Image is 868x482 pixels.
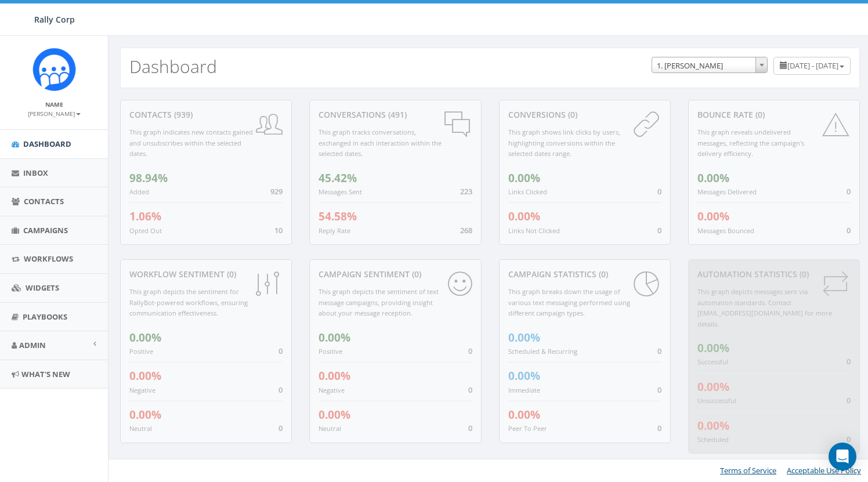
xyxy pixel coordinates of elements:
span: What's New [21,369,70,379]
span: 0 [847,186,851,197]
small: Neutral [319,424,341,433]
a: [PERSON_NAME] [28,108,81,118]
span: Workflows [24,253,73,264]
span: 0.00% [129,330,161,345]
div: conversions [508,109,661,121]
h2: Dashboard [129,57,217,76]
span: 0.00% [508,171,540,186]
span: 0 [468,346,472,356]
span: 0.00% [508,407,540,422]
span: 0 [657,423,661,433]
span: Admin [19,340,46,350]
span: Contacts [24,196,64,206]
span: 54.58% [319,209,357,224]
span: 0 [279,346,283,356]
span: (939) [172,109,193,120]
span: (0) [596,269,608,280]
div: contacts [129,109,283,121]
span: 0.00% [129,368,161,383]
small: Messages Sent [319,187,362,196]
span: 0 [847,434,851,444]
small: Positive [319,347,342,356]
span: 0.00% [319,368,350,383]
small: This graph indicates new contacts gained and unsubscribes within the selected dates. [129,128,253,158]
div: Bounce Rate [697,109,851,121]
small: Scheduled & Recurring [508,347,577,356]
div: conversations [319,109,472,121]
span: 0 [847,225,851,235]
span: 0.00% [129,407,161,422]
span: 268 [460,225,472,235]
span: 929 [270,186,283,197]
span: 0.00% [319,330,350,345]
span: 0 [468,385,472,395]
small: This graph depicts the sentiment of text message campaigns, providing insight about your message ... [319,287,439,317]
span: 0 [847,356,851,367]
span: 0.00% [697,209,729,224]
small: Successful [697,357,728,366]
span: 0.00% [508,330,540,345]
span: 0.00% [697,340,729,356]
small: Messages Bounced [697,226,754,235]
small: This graph depicts messages sent via automation standards. Contact [EMAIL_ADDRESS][DOMAIN_NAME] f... [697,287,832,328]
span: 0 [847,395,851,405]
span: [DATE] - [DATE] [787,60,838,71]
small: Peer To Peer [508,424,547,433]
small: Negative [319,386,345,394]
small: Immediate [508,386,540,394]
span: 1. James Martin [652,57,768,73]
span: (0) [410,269,421,280]
span: Rally Corp [34,14,75,25]
span: (0) [797,269,809,280]
small: [PERSON_NAME] [28,110,81,118]
span: 0.00% [697,418,729,433]
small: This graph tracks conversations, exchanged in each interaction within the selected dates. [319,128,442,158]
span: Dashboard [23,139,71,149]
small: Messages Delivered [697,187,757,196]
span: 10 [274,225,283,235]
span: 1.06% [129,209,161,224]
small: Positive [129,347,153,356]
span: 0 [279,385,283,395]
small: This graph reveals undelivered messages, reflecting the campaign's delivery efficiency. [697,128,804,158]
span: 0 [657,346,661,356]
span: 0 [657,186,661,197]
small: Unsuccessful [697,396,736,405]
small: Neutral [129,424,152,433]
span: (491) [386,109,407,120]
div: Automation Statistics [697,269,851,280]
small: This graph breaks down the usage of various text messaging performed using different campaign types. [508,287,630,317]
span: (0) [753,109,765,120]
span: 0.00% [697,171,729,186]
span: 0 [279,423,283,433]
span: Inbox [23,168,48,178]
div: Campaign Statistics [508,269,661,280]
span: 98.94% [129,171,168,186]
span: 0.00% [697,379,729,394]
div: Open Intercom Messenger [829,443,856,470]
small: Name [45,100,63,108]
span: 0 [657,385,661,395]
span: 0 [468,423,472,433]
span: 0.00% [508,368,540,383]
span: 1. James Martin [652,57,767,74]
span: 0.00% [508,209,540,224]
span: (0) [566,109,577,120]
small: This graph shows link clicks by users, highlighting conversions within the selected dates range. [508,128,620,158]
small: Negative [129,386,155,394]
small: Links Clicked [508,187,547,196]
span: Playbooks [23,311,67,322]
small: Opted Out [129,226,162,235]
div: Campaign Sentiment [319,269,472,280]
span: Widgets [26,282,59,293]
small: Added [129,187,149,196]
small: Reply Rate [319,226,350,235]
span: 0.00% [319,407,350,422]
span: Campaigns [23,225,68,235]
a: Terms of Service [720,465,776,476]
div: Workflow Sentiment [129,269,283,280]
span: (0) [225,269,236,280]
small: Scheduled [697,435,729,444]
span: 0 [657,225,661,235]
span: 45.42% [319,171,357,186]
